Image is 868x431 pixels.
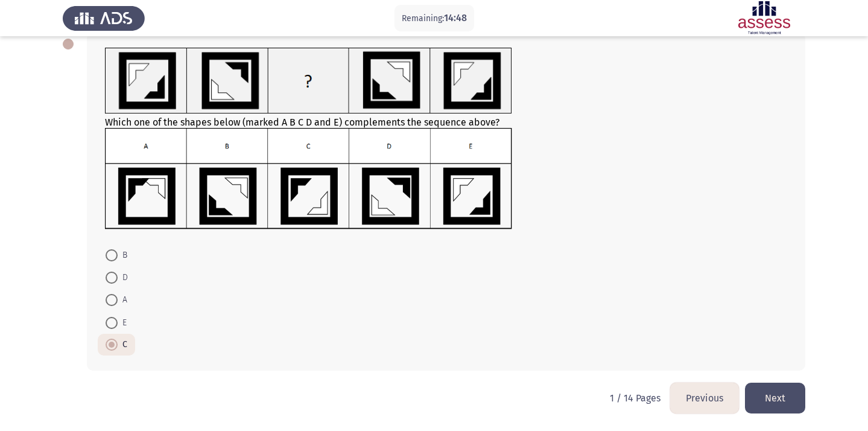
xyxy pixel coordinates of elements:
[105,48,512,114] img: UkFYYl8wMzJfQS5wbmcxNjkxMjk5MjQ3Mzc4.png
[63,1,145,35] img: Assess Talent Management logo
[118,293,127,307] span: A
[118,337,127,352] span: C
[118,270,128,285] span: D
[444,12,467,24] span: 14:48
[670,383,739,413] button: load previous page
[105,48,787,232] div: Which one of the shapes below (marked A B C D and E) complements the sequence above?
[118,316,127,330] span: E
[723,1,805,35] img: Assessment logo of ASSESS Focus 4 Module Assessment (EN/AR) (Basic - IB)
[105,128,512,230] img: UkFYYl8wMzJfQi5wbmcxNjkxMjk5MjU4MTYz.png
[610,392,661,404] p: 1 / 14 Pages
[118,248,127,263] span: B
[402,11,467,26] p: Remaining:
[745,383,805,413] button: load next page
